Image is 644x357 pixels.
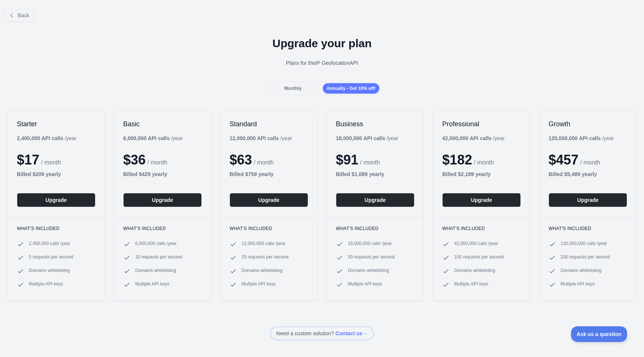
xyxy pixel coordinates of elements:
[230,119,308,128] h2: Standard
[442,119,521,128] h2: Professional
[442,134,505,142] div: / year
[442,152,472,167] span: $ 182
[336,119,414,128] h2: Business
[230,152,252,167] span: $ 63
[336,152,358,167] span: $ 91
[571,326,629,342] iframe: Toggle Customer Support
[442,135,492,141] b: 42,000,000 API calls
[230,135,279,141] b: 12,000,000 API calls
[336,134,398,142] div: / year
[336,135,385,141] b: 18,000,000 API calls
[230,134,292,142] div: / year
